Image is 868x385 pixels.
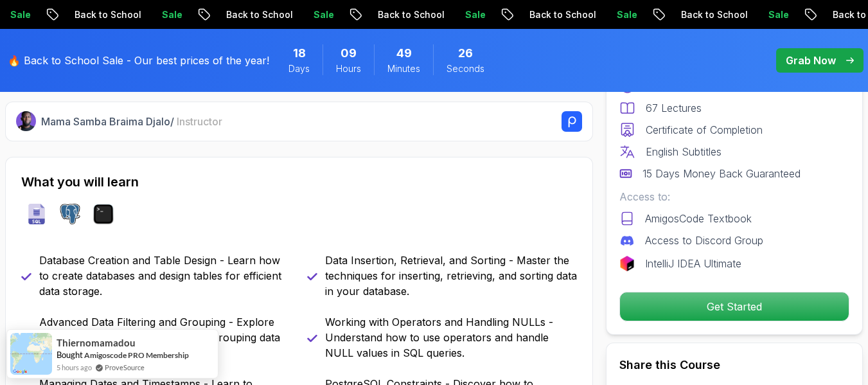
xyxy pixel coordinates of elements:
[366,8,453,21] p: Back to School
[645,211,752,226] p: AmigosCode Textbook
[786,53,836,68] p: Grab Now
[619,256,635,271] img: jetbrains logo
[16,111,36,131] img: Nelson Djalo
[177,115,222,128] span: Instructor
[105,362,145,373] a: ProveSource
[387,62,420,75] span: Minutes
[341,44,357,62] span: 9 Hours
[60,204,80,224] img: postgres logo
[620,292,849,321] p: Get Started
[288,62,310,75] span: Days
[605,8,646,21] p: Sale
[10,333,52,375] img: provesource social proof notification image
[396,44,412,62] span: 49 Minutes
[57,337,136,348] span: thiernomamadou
[453,8,494,21] p: Sale
[645,233,763,248] p: Access to Discord Group
[293,44,306,62] span: 18 Days
[447,62,484,75] span: Seconds
[619,356,849,374] h2: Share this Course
[93,204,114,224] img: terminal logo
[517,8,605,21] p: Back to School
[57,362,92,373] span: 5 hours ago
[669,8,756,21] p: Back to School
[57,350,83,360] span: Bought
[325,314,578,361] p: Working with Operators and Handling NULLs - Understand how to use operators and handle NULL value...
[301,8,342,21] p: Sale
[8,53,269,68] p: 🔥 Back to School Sale - Our best prices of the year!
[619,292,849,321] button: Get Started
[646,144,722,159] p: English Subtitles
[26,204,47,224] img: sql logo
[619,189,849,204] p: Access to:
[756,8,797,21] p: Sale
[325,253,578,299] p: Data Insertion, Retrieval, and Sorting - Master the techniques for inserting, retrieving, and sor...
[41,114,222,129] p: Mama Samba Braima Djalo /
[84,350,189,360] a: Amigoscode PRO Membership
[458,44,473,62] span: 26 Seconds
[646,100,702,116] p: 67 Lectures
[642,166,801,181] p: 15 Days Money Back Guaranteed
[645,256,741,271] p: IntelliJ IDEA Ultimate
[62,8,150,21] p: Back to School
[646,122,763,138] p: Certificate of Completion
[336,62,361,75] span: Hours
[39,253,292,299] p: Database Creation and Table Design - Learn how to create databases and design tables for efficien...
[39,314,292,361] p: Advanced Data Filtering and Grouping - Explore advanced methods for filtering and grouping data t...
[150,8,191,21] p: Sale
[214,8,301,21] p: Back to School
[21,173,577,191] h2: What you will learn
